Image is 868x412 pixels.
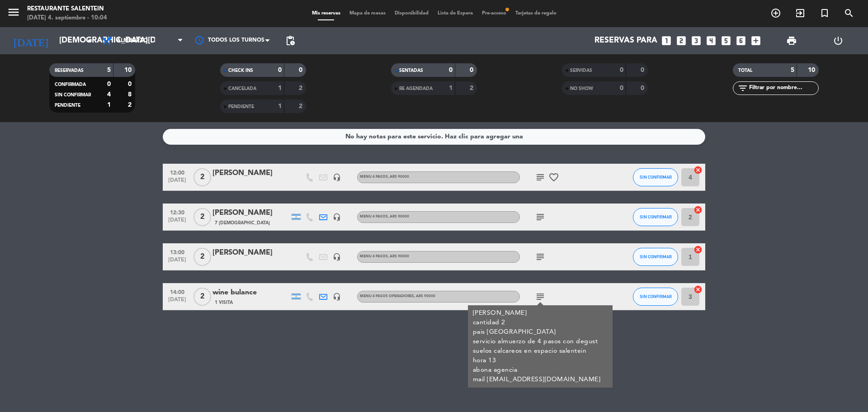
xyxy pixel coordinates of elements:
[640,294,672,299] span: SIN CONFIRMAR
[808,67,817,73] strong: 10
[640,214,672,219] span: SIN CONFIRMAR
[128,91,133,98] strong: 8
[117,38,148,44] span: Almuerzo
[690,35,702,47] i: looks_3
[388,215,409,218] span: , ARS 90000
[107,81,111,87] strong: 0
[640,175,672,180] span: SIN CONFIRMAR
[228,86,256,91] span: CANCELADA
[212,167,289,179] div: [PERSON_NAME]
[299,103,304,109] strong: 2
[620,67,623,73] strong: 0
[819,8,830,19] i: turned_in_not
[390,11,433,16] span: Disponibilidad
[535,172,546,183] i: subject
[212,287,289,298] div: wine bulance
[693,245,703,254] i: cancel
[215,299,233,306] span: 1 Visita
[360,255,409,258] span: Menu 4 pasos
[228,68,253,73] span: CHECK INS
[791,67,794,73] strong: 5
[307,11,345,16] span: Mis reservas
[166,246,189,257] span: 13:00
[285,35,296,46] span: pending_actions
[107,91,111,98] strong: 4
[570,86,593,91] span: NO SHOW
[594,36,657,45] span: Reservas para
[511,11,561,16] span: Tarjetas de regalo
[278,67,282,73] strong: 0
[641,85,646,91] strong: 0
[641,67,646,73] strong: 0
[166,177,189,188] span: [DATE]
[399,86,433,91] span: RE AGENDADA
[333,253,341,261] i: headset_mic
[844,8,854,19] i: search
[212,247,289,259] div: [PERSON_NAME]
[433,11,477,16] span: Lista de Espera
[55,93,91,97] span: SIN CONFIRMAR
[833,35,844,46] i: power_settings_new
[505,7,510,12] span: fiber_manual_record
[7,31,55,51] i: [DATE]
[570,68,592,73] span: SERVIDAS
[107,102,111,108] strong: 1
[535,291,546,302] i: subject
[748,83,818,93] input: Filtrar por nombre...
[166,217,189,227] span: [DATE]
[795,8,806,19] i: exit_to_app
[333,213,341,221] i: headset_mic
[473,308,608,384] div: [PERSON_NAME] cantidad 2 pais [GEOGRAPHIC_DATA] servicio almuerzo de 4 pasos con degust suelos ca...
[228,104,254,109] span: Pendiente
[128,81,133,87] strong: 0
[299,67,304,73] strong: 0
[193,208,211,226] span: 2
[84,35,95,46] i: arrow_drop_down
[738,68,752,73] span: TOTAL
[333,293,341,301] i: headset_mic
[299,85,304,91] strong: 2
[360,175,409,179] span: Menu 4 pasos
[166,297,189,307] span: [DATE]
[477,11,511,16] span: Pre-acceso
[399,68,423,73] span: SENTADAS
[633,208,678,226] button: SIN CONFIRMAR
[166,257,189,267] span: [DATE]
[278,103,282,109] strong: 1
[7,5,20,19] i: menu
[166,207,189,217] span: 12:30
[107,67,111,73] strong: 5
[737,83,748,94] i: filter_list
[345,11,390,16] span: Mapa de mesas
[193,288,211,306] span: 2
[345,132,523,142] div: No hay notas para este servicio. Haz clic para agregar una
[535,212,546,223] i: subject
[27,5,107,14] div: Restaurante Salentein
[27,14,107,23] div: [DATE] 4. septiembre - 10:04
[735,35,747,47] i: looks_6
[693,285,703,294] i: cancel
[55,103,80,108] span: Pendiente
[720,35,732,47] i: looks_5
[660,35,672,47] i: looks_one
[212,207,289,219] div: [PERSON_NAME]
[360,215,409,218] span: Menu 4 pasos
[770,8,781,19] i: add_circle_outline
[449,85,453,91] strong: 1
[633,168,678,186] button: SIN CONFIRMAR
[535,251,546,262] i: subject
[693,205,703,214] i: cancel
[675,35,687,47] i: looks_two
[124,67,133,73] strong: 10
[166,167,189,177] span: 12:00
[215,219,270,227] span: 7 [DEMOGRAPHIC_DATA]
[750,35,762,47] i: add_box
[414,294,435,298] span: , ARS 90000
[360,294,435,298] span: Menu 4 pasos operadores
[128,102,133,108] strong: 2
[166,286,189,297] span: 14:00
[633,288,678,306] button: SIN CONFIRMAR
[640,254,672,259] span: SIN CONFIRMAR
[786,35,797,46] span: print
[620,85,623,91] strong: 0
